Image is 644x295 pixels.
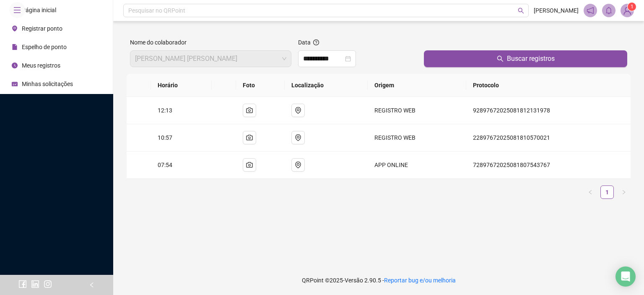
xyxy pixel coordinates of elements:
td: 92897672025081812131978 [466,97,631,124]
td: 72897672025081807543767 [466,151,631,179]
span: clock-circle [12,63,18,68]
span: environment [12,26,18,31]
li: Próxima página [617,185,631,199]
span: camera [246,134,253,141]
button: left [584,185,597,199]
span: DANIEL DE ARAUJO MACHADO [135,51,286,67]
span: question-circle [313,39,319,45]
span: Minhas solicitações [22,81,73,87]
th: Protocolo [466,74,631,97]
span: linkedin [31,280,39,288]
li: 1 [600,185,614,199]
span: Versão [345,277,363,284]
button: right [617,185,631,199]
td: REGISTRO WEB [368,124,467,151]
span: bell [605,7,613,14]
span: facebook [18,280,27,288]
span: search [497,55,504,62]
span: Data [298,39,311,46]
span: camera [246,162,253,168]
span: Buscar registros [507,54,555,64]
th: Origem [368,74,467,97]
span: left [89,282,95,288]
li: Página anterior [584,185,597,199]
span: schedule [12,81,18,87]
td: 22897672025081810570021 [466,124,631,151]
th: Localização [285,74,368,97]
span: Espelho de ponto [22,44,67,50]
span: 1 [631,4,634,10]
th: Foto [236,74,285,97]
th: Horário [151,74,212,97]
td: REGISTRO WEB [368,97,467,124]
img: 92402 [621,4,634,17]
span: right [621,190,626,195]
label: Nome do colaborador [130,38,192,47]
span: camera [246,107,253,114]
span: notification [587,7,594,14]
sup: Atualize o seu contato no menu Meus Dados [628,3,636,11]
span: 10:57 [158,134,172,141]
span: 12:13 [158,107,172,114]
span: Registrar ponto [22,25,62,32]
span: [PERSON_NAME] [534,6,579,15]
span: 07:54 [158,162,172,168]
div: Open Intercom Messenger [615,266,636,287]
span: environment [295,162,301,168]
span: left [588,190,593,195]
a: 1 [601,186,613,198]
span: Reportar bug e/ou melhoria [384,277,456,284]
td: APP ONLINE [368,151,467,179]
footer: QRPoint © 2025 - 2.90.5 - [113,266,644,295]
span: file [12,44,18,50]
span: environment [295,107,301,114]
span: instagram [44,280,52,288]
span: menu [13,6,21,14]
span: Página inicial [22,7,56,13]
span: search [518,8,524,14]
span: environment [295,134,301,141]
span: Meus registros [22,62,60,69]
button: Buscar registros [424,50,627,67]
